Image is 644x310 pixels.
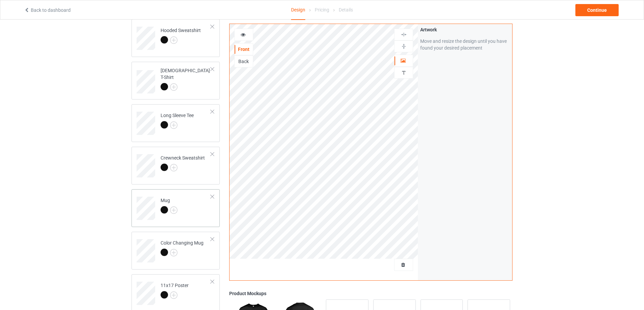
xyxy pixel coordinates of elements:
[235,58,253,65] div: Back
[132,147,220,185] div: Crewneck Sweatshirt
[161,67,211,90] div: [DEMOGRAPHIC_DATA] T-Shirt
[575,4,619,16] div: Continue
[170,206,177,214] img: svg+xml;base64,PD94bWwgdmVyc2lvbj0iMS4wIiBlbmNvZGluZz0iVVRGLTgiPz4KPHN2ZyB3aWR0aD0iMjJweCIgaGVpZ2...
[170,36,177,44] img: svg+xml;base64,PD94bWwgdmVyc2lvbj0iMS4wIiBlbmNvZGluZz0iVVRGLTgiPz4KPHN2ZyB3aWR0aD0iMjJweCIgaGVpZ2...
[401,31,407,38] img: svg%3E%0A
[229,290,512,297] div: Product Mockups
[24,7,71,13] a: Back to dashboard
[161,282,189,298] div: 11x17 Poster
[161,27,201,43] div: Hooded Sweatshirt
[132,189,220,227] div: Mug
[170,164,177,171] img: svg+xml;base64,PD94bWwgdmVyc2lvbj0iMS4wIiBlbmNvZGluZz0iVVRGLTgiPz4KPHN2ZyB3aWR0aD0iMjJweCIgaGVpZ2...
[420,38,510,51] div: Move and resize the design until you have found your desired placement
[161,112,194,128] div: Long Sleeve Tee
[420,26,510,33] div: Artwork
[170,121,177,129] img: svg+xml;base64,PD94bWwgdmVyc2lvbj0iMS4wIiBlbmNvZGluZz0iVVRGLTgiPz4KPHN2ZyB3aWR0aD0iMjJweCIgaGVpZ2...
[401,69,407,76] img: svg%3E%0A
[161,154,205,171] div: Crewneck Sweatshirt
[235,46,253,53] div: Front
[161,197,177,213] div: Mug
[339,0,353,19] div: Details
[132,104,220,142] div: Long Sleeve Tee
[170,291,177,299] img: svg+xml;base64,PD94bWwgdmVyc2lvbj0iMS4wIiBlbmNvZGluZz0iVVRGLTgiPz4KPHN2ZyB3aWR0aD0iMjJweCIgaGVpZ2...
[132,232,220,270] div: Color Changing Mug
[132,62,220,100] div: [DEMOGRAPHIC_DATA] T-Shirt
[401,43,407,50] img: svg%3E%0A
[315,0,329,19] div: Pricing
[170,83,177,91] img: svg+xml;base64,PD94bWwgdmVyc2lvbj0iMS4wIiBlbmNvZGluZz0iVVRGLTgiPz4KPHN2ZyB3aWR0aD0iMjJweCIgaGVpZ2...
[170,249,177,256] img: svg+xml;base64,PD94bWwgdmVyc2lvbj0iMS4wIiBlbmNvZGluZz0iVVRGLTgiPz4KPHN2ZyB3aWR0aD0iMjJweCIgaGVpZ2...
[291,0,305,20] div: Design
[161,239,204,256] div: Color Changing Mug
[132,19,220,57] div: Hooded Sweatshirt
